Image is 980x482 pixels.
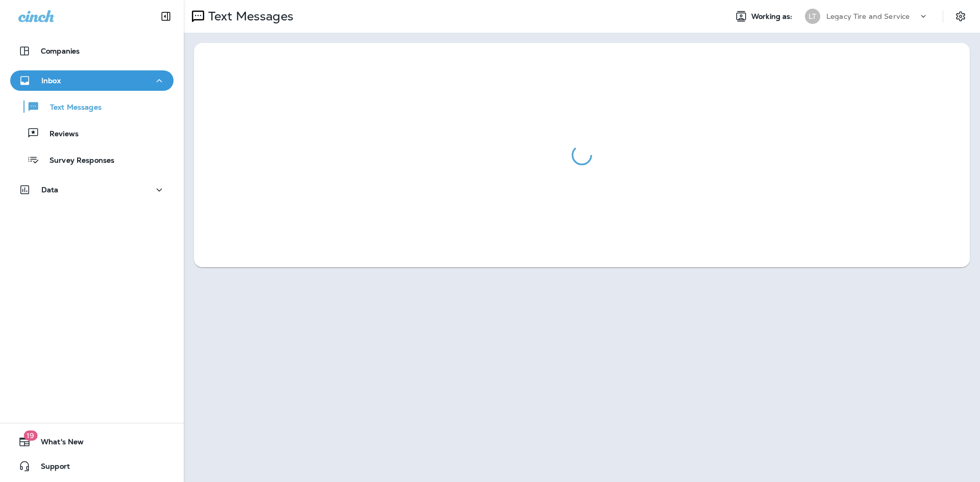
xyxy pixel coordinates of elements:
[951,7,970,26] button: Settings
[751,12,795,21] span: Working as:
[10,122,174,144] button: Reviews
[40,103,102,113] p: Text Messages
[204,9,293,24] p: Text Messages
[41,47,80,55] p: Companies
[10,149,174,170] button: Survey Responses
[10,96,174,117] button: Text Messages
[10,70,174,91] button: Inbox
[39,130,79,139] p: Reviews
[826,12,910,20] p: Legacy Tire and Service
[41,186,59,194] p: Data
[10,180,174,200] button: Data
[31,462,70,474] span: Support
[41,77,61,85] p: Inbox
[10,432,174,452] button: 19What's New
[31,438,84,450] span: What's New
[39,156,114,166] p: Survey Responses
[10,456,174,476] button: Support
[152,6,180,27] button: Collapse Sidebar
[10,41,174,61] button: Companies
[23,430,37,441] span: 19
[805,9,820,24] div: LT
